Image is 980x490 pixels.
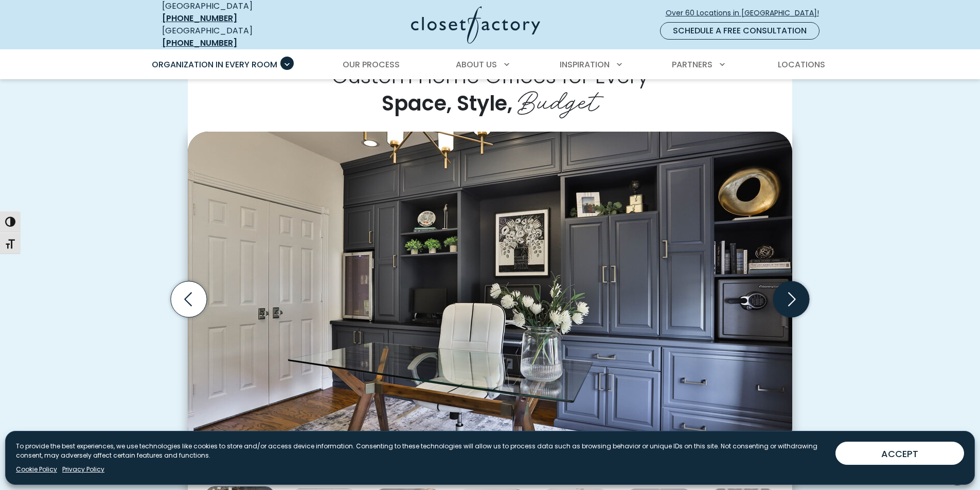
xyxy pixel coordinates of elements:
[672,59,712,70] span: Partners
[145,50,836,79] nav: Primary Menu
[665,4,828,22] a: Over 60 Locations in [GEOGRAPHIC_DATA]!
[62,465,104,474] a: Privacy Policy
[560,59,610,70] span: Inspiration
[778,59,825,70] span: Locations
[16,465,57,474] a: Cookie Policy
[16,442,827,460] p: To provide the best experiences, we use technologies like cookies to store and/or access device i...
[411,6,540,44] img: Closet Factory Logo
[167,277,211,321] button: Previous slide
[188,132,792,448] img: Custom home office grey cabinetry with wall safe and mini fridge
[162,37,237,49] a: [PHONE_NUMBER]
[835,442,964,465] button: ACCEPT
[666,8,827,19] span: Over 60 Locations in [GEOGRAPHIC_DATA]!
[456,59,497,70] span: About Us
[162,25,311,49] div: [GEOGRAPHIC_DATA]
[162,12,237,24] a: [PHONE_NUMBER]
[382,89,512,118] span: Space, Style,
[769,277,813,321] button: Next slide
[343,59,400,70] span: Our Process
[660,22,819,40] a: Schedule a Free Consultation
[152,59,277,70] span: Organization in Every Room
[518,78,599,119] span: Budget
